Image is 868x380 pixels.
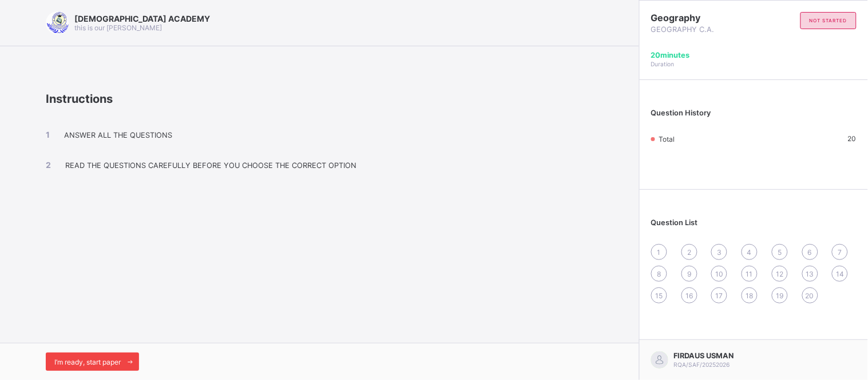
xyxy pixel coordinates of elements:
[65,161,356,170] span: READ THE QUESTIONS CAREFULLY BEFORE YOU CHOOSE THE CORRECT OPTION
[685,291,693,300] span: 16
[715,270,723,278] span: 10
[810,18,847,23] span: not started
[674,361,730,368] span: RQA/SAF/20252026
[64,131,172,139] span: ANSWER ALL THE QUESTIONS
[659,135,675,143] span: Total
[808,248,812,257] span: 6
[657,270,661,278] span: 8
[778,248,782,257] span: 5
[651,61,675,67] span: Duration
[776,270,783,278] span: 12
[848,134,857,143] span: 20
[836,270,844,278] span: 14
[717,248,722,257] span: 3
[674,351,734,360] span: FIRDAUS USMAN
[746,291,754,300] span: 18
[687,270,691,278] span: 9
[716,291,723,300] span: 17
[74,23,162,32] span: this is our [PERSON_NAME]
[687,248,691,257] span: 2
[657,248,661,257] span: 1
[806,291,814,300] span: 20
[54,358,121,366] span: I’m ready, start paper
[747,248,752,257] span: 4
[776,291,783,300] span: 19
[651,12,754,23] span: Geography
[651,218,698,227] span: Question List
[651,109,711,117] span: Question History
[46,92,113,106] span: Instructions
[806,270,814,278] span: 13
[656,291,663,300] span: 15
[651,51,690,59] span: 20 minutes
[651,25,754,34] span: GEOGRAPHY C.A.
[746,270,753,278] span: 11
[838,248,842,257] span: 7
[74,14,210,23] span: [DEMOGRAPHIC_DATA] ACADEMY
